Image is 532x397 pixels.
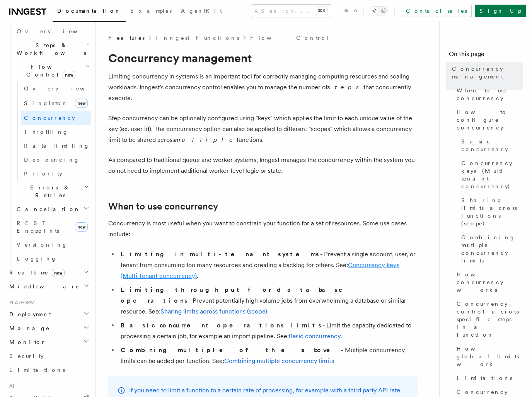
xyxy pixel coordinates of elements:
[24,143,90,149] span: Rate limiting
[6,335,91,349] button: Monitor
[6,383,14,389] span: AI
[6,310,51,318] span: Deployment
[9,367,65,373] span: Limitations
[21,139,91,153] a: Rate limiting
[6,24,91,266] div: Inngest Functions
[458,230,523,268] a: Combining multiple concurrency limits
[24,157,80,163] span: Debouncing
[14,60,91,82] button: Flow Controlnew
[175,136,237,143] em: multiple
[14,184,84,199] span: Errors & Retries
[475,5,526,17] a: Sign Up
[24,170,62,177] span: Priority
[458,135,523,156] a: Basic concurrency
[449,49,523,62] h4: On this page
[14,38,91,60] button: Steps & Workflows
[14,202,91,216] button: Cancellation
[458,193,523,230] a: Sharing limits across functions (scope)
[461,233,523,264] span: Combining multiple concurrency limits
[401,5,472,17] a: Contact sales
[454,268,523,297] a: How concurrency works
[452,65,523,80] span: Concurrency management
[250,34,329,42] a: Flow Control
[251,5,332,17] button: Search...⌘K
[461,159,523,190] span: Concurrency keys (Multi-tenant concurrency)
[17,28,96,34] span: Overview
[454,371,523,385] a: Limitations
[24,85,104,92] span: Overview
[17,220,59,234] span: REST Endpoints
[6,307,91,321] button: Deployment
[6,300,35,306] span: Platform
[108,155,418,176] p: As compared to traditional queue and worker systems, Inngest manages the concurrency within the s...
[21,167,91,181] a: Priority
[108,71,418,104] p: Limiting concurrency in systems is an important tool for correctly managing computing resources a...
[121,286,353,304] strong: Limiting throughput for database operations
[461,138,523,153] span: Basic concurrency
[14,238,91,252] a: Versioning
[57,8,121,14] span: Documentation
[108,113,418,145] p: Step concurrency can be optionally configured using "keys" which applies the limit to each unique...
[24,100,68,106] span: Singleton
[14,41,86,57] span: Steps & Workflows
[6,363,91,377] a: Limitations
[224,357,334,365] a: Combining multiple concurrency limits
[6,338,46,346] span: Monitor
[6,324,50,332] span: Manage
[108,51,418,65] h1: Concurrency management
[454,342,523,371] a: How global limits work
[121,250,320,258] strong: Limiting in multi-tenant systems
[14,63,85,78] span: Flow Control
[14,82,91,181] div: Flow Controlnew
[370,6,388,15] button: Toggle dark mode
[118,320,418,342] li: - Limit the capacity dedicated to processing a certain job, for example an import pipeline. See: .
[14,205,80,213] span: Cancellation
[461,196,523,227] span: Sharing limits across functions (scope)
[457,87,523,102] span: When to use concurrency
[6,279,91,293] button: Middleware
[14,216,91,238] a: REST Endpointsnew
[9,353,44,359] span: Security
[21,95,91,111] a: Singletonnew
[108,34,145,42] span: Features
[6,349,91,363] a: Security
[14,252,91,266] a: Logging
[17,256,57,262] span: Logging
[155,34,239,42] a: Inngest Functions
[14,181,91,202] button: Errors & Retries
[118,285,418,317] li: - Prevent potentially high volume jobs from overwhelming a database or similar resource. See: .
[449,62,523,83] a: Concurrency management
[53,2,126,22] a: Documentation
[327,83,363,91] em: steps
[316,7,327,15] kbd: ⌘K
[108,201,218,212] a: When to use concurrency
[160,308,267,315] a: Sharing limits across functions (scope)
[21,125,91,139] a: Throttling
[21,153,91,167] a: Debouncing
[6,266,91,279] button: Realtimenew
[121,322,322,329] strong: Basic concurrent operations limits
[75,222,88,232] span: new
[454,297,523,342] a: Concurrency control across specific steps in a function
[454,83,523,105] a: When to use concurrency
[457,108,523,131] span: How to configure concurrency
[289,332,341,340] a: Basic concurrency
[130,8,172,14] span: Examples
[454,105,523,135] a: How to configure concurrency
[6,269,65,276] span: Realtime
[118,249,418,281] li: - Prevent a single account, user, or tenant from consuming too many resources and creating a back...
[75,99,88,108] span: new
[457,271,523,294] span: How concurrency works
[458,156,523,193] a: Concurrency keys (Multi-tenant concurrency)
[108,218,418,240] p: Concurrency is most useful when you want to constrain your function for a set of resources. Some ...
[14,24,91,38] a: Overview
[181,8,222,14] span: AgentKit
[21,111,91,125] a: Concurrency
[52,269,65,277] span: new
[21,82,91,95] a: Overview
[121,346,341,354] strong: Combining multiple of the above
[126,2,176,21] a: Examples
[24,115,75,121] span: Concurrency
[63,71,75,79] span: new
[17,242,68,248] span: Versioning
